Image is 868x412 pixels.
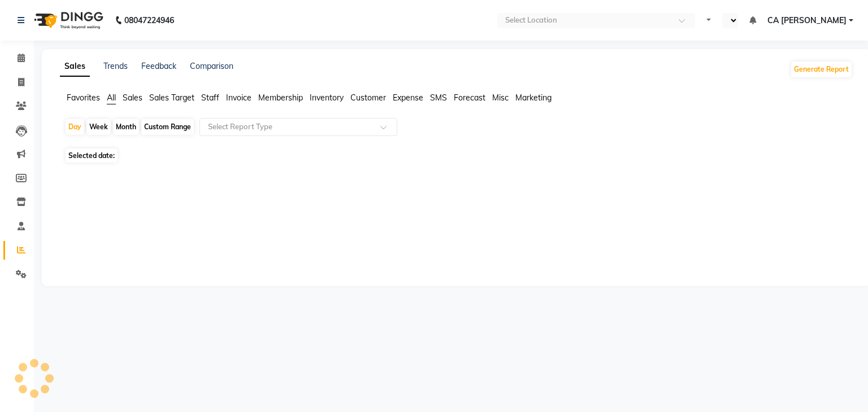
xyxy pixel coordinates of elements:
div: Week [86,119,111,135]
span: Sales [123,93,142,103]
span: Marketing [515,93,552,103]
a: Comparison [190,61,233,71]
div: Custom Range [141,119,194,135]
a: Sales [60,56,90,77]
span: Expense [393,93,423,103]
span: Misc [492,93,509,103]
span: Favorites [67,93,100,103]
span: Sales Target [149,93,194,103]
span: Customer [350,93,386,103]
div: Select Location [505,15,557,26]
a: Trends [103,61,128,71]
img: logo [29,5,106,36]
span: Inventory [310,93,344,103]
b: 08047224946 [124,5,174,36]
span: Staff [201,93,219,103]
span: SMS [430,93,447,103]
span: Membership [258,93,303,103]
div: Day [66,119,84,135]
span: All [107,93,116,103]
div: Month [113,119,139,135]
a: Feedback [141,61,176,71]
span: CA [PERSON_NAME] [767,15,847,27]
span: Selected date: [66,148,118,163]
span: Forecast [454,93,485,103]
span: Invoice [226,93,251,103]
button: Generate Report [791,62,852,77]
